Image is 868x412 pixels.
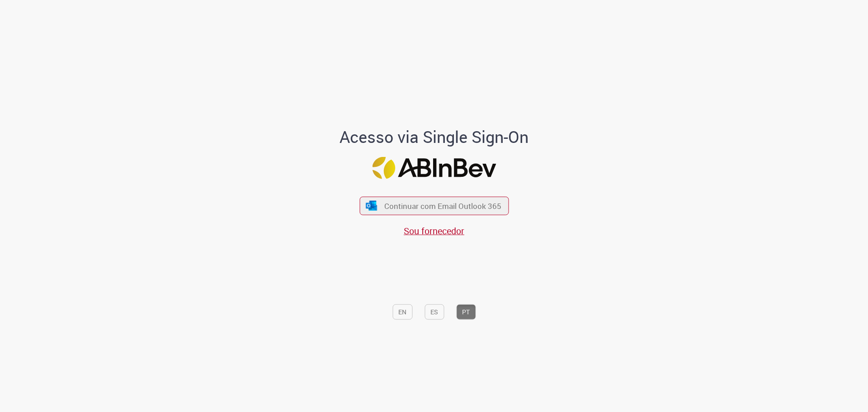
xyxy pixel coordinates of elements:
button: ES [425,304,444,319]
button: EN [392,304,412,319]
button: ícone Azure/Microsoft 360 Continuar com Email Outlook 365 [359,196,509,215]
button: PT [456,304,476,319]
img: Logo ABInBev [372,156,496,179]
span: Continuar com Email Outlook 365 [384,201,501,211]
img: ícone Azure/Microsoft 360 [365,201,378,210]
h1: Acesso via Single Sign-On [309,128,560,146]
a: Sou fornecedor [404,225,464,237]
